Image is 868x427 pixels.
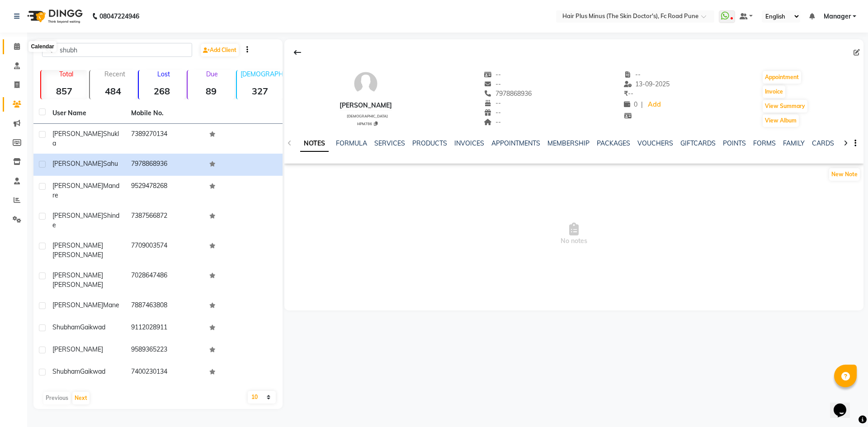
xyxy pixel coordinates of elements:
[126,176,204,206] td: 9529478268
[624,89,628,98] span: ₹
[484,70,501,79] span: --
[103,301,119,309] span: mane
[624,100,637,108] span: 0
[680,139,716,147] a: GIFTCARDS
[723,139,746,147] a: POINTS
[646,99,662,111] a: Add
[624,89,633,98] span: --
[753,139,776,147] a: FORMS
[52,251,103,259] span: [PERSON_NAME]
[94,70,136,78] p: Recent
[126,235,204,265] td: 7709003574
[641,100,643,109] span: |
[45,70,87,78] p: Total
[52,241,103,249] span: [PERSON_NAME]
[547,139,590,147] a: MEMBERSHIP
[126,206,204,235] td: 7387566872
[52,160,103,168] span: [PERSON_NAME]
[139,85,185,97] strong: 268
[90,85,136,97] strong: 484
[52,271,103,279] span: [PERSON_NAME]
[484,89,532,98] span: 7978868936
[126,154,204,176] td: 7978868936
[72,392,90,404] button: Next
[99,4,139,29] b: 08047224946
[47,103,126,124] th: User Name
[340,101,392,110] div: [PERSON_NAME]
[201,44,239,56] a: Add Client
[484,108,501,117] span: --
[52,323,80,331] span: Shubham
[763,114,799,127] button: View Album
[491,139,540,147] a: APPOINTMENTS
[126,339,204,361] td: 9589365223
[336,139,367,147] a: FORMULA
[484,80,501,88] span: --
[829,168,860,181] button: New Note
[52,345,103,353] span: [PERSON_NAME]
[624,80,670,88] span: 13-09-2025
[374,139,405,147] a: SERVICES
[241,70,283,78] p: [DEMOGRAPHIC_DATA]
[52,367,80,375] span: Shubham
[284,189,863,279] span: No notes
[824,12,851,21] span: Manager
[484,99,501,107] span: --
[23,4,85,29] img: logo
[126,103,204,124] th: Mobile No.
[188,85,234,97] strong: 89
[288,44,307,61] div: Back to Client
[352,70,379,97] img: avatar
[142,70,185,78] p: Lost
[80,367,105,375] span: Gaikwad
[52,211,103,220] span: [PERSON_NAME]
[624,70,641,79] span: --
[126,124,204,154] td: 7389270134
[126,317,204,339] td: 9112028911
[80,323,105,331] span: Gaikwad
[41,85,87,97] strong: 857
[52,182,103,190] span: [PERSON_NAME]
[412,139,447,147] a: PRODUCTS
[812,139,834,147] a: CARDS
[52,301,103,309] span: [PERSON_NAME]
[783,139,805,147] a: FAMILY
[597,139,630,147] a: PACKAGES
[237,85,283,97] strong: 327
[42,43,192,57] input: Search by Name/Mobile/Email/Code
[637,139,673,147] a: VOUCHERS
[343,120,392,127] div: HPM786
[126,295,204,317] td: 7887463808
[189,70,234,78] p: Due
[830,391,859,418] iframe: chat widget
[52,281,103,289] span: [PERSON_NAME]
[763,85,785,98] button: Invoice
[347,114,388,118] span: [DEMOGRAPHIC_DATA]
[126,265,204,295] td: 7028647486
[103,160,118,168] span: sahu
[126,361,204,384] td: 7400230134
[763,100,807,113] button: View Summary
[484,118,501,126] span: --
[454,139,484,147] a: INVOICES
[52,130,103,138] span: [PERSON_NAME]
[763,71,801,84] button: Appointment
[28,41,56,52] div: Calendar
[300,136,329,152] a: NOTES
